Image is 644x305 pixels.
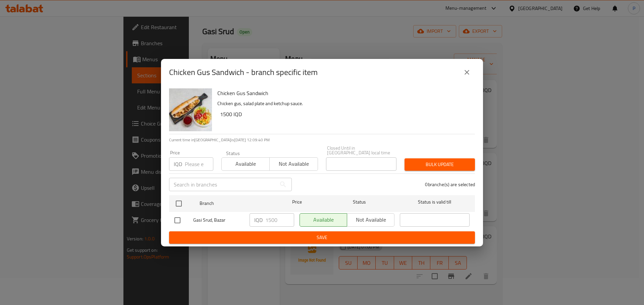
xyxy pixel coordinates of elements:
span: Available [224,159,267,169]
p: 0 branche(s) are selected [425,181,475,188]
button: Bulk update [405,158,475,171]
input: Search in branches [169,178,276,191]
h2: Chicken Gus Sandwich - branch specific item [169,67,318,78]
span: Status [325,198,394,206]
p: IQD [174,160,182,168]
img: Chicken Gus Sandwich [169,88,212,131]
p: Chicken gus, salad plate and ketchup sauce. [217,99,470,108]
p: IQD [254,216,263,224]
button: close [459,64,475,80]
button: Save [169,231,475,244]
input: Please enter price [265,213,294,227]
span: Status is valid till [400,198,470,206]
span: Gasi Srud, Bazar [193,216,244,224]
span: Not available [272,159,315,169]
span: Save [174,233,470,242]
h6: Chicken Gus Sandwich [217,88,470,98]
button: Not available [269,157,318,171]
span: Bulk update [410,160,470,169]
button: Available [221,157,270,171]
h6: 1500 IQD [220,109,470,119]
span: Branch [200,199,269,208]
p: Current time in [GEOGRAPHIC_DATA] is [DATE] 12:09:40 PM [169,137,475,143]
input: Please enter price [185,157,213,171]
span: Price [275,198,319,206]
